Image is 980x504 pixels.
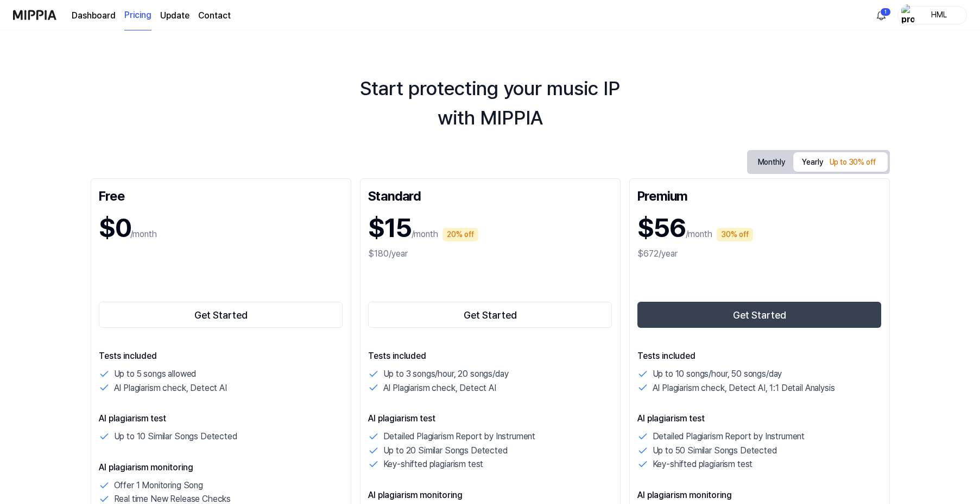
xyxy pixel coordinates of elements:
p: Offer 1 Monitoring Song [114,478,203,493]
p: Tests included [99,350,343,363]
img: profile [901,4,914,26]
div: $180/year [368,247,612,260]
p: AI Plagiarism check, Detect AI [383,381,496,395]
h1: $0 [99,208,130,247]
p: Up to 20 Similar Songs Detected [383,444,508,458]
button: Get Started [368,302,612,328]
div: HML [918,9,960,21]
button: Monthly [749,152,794,172]
button: profileHML [897,6,967,24]
img: 알림 [875,9,888,22]
p: /month [130,228,157,241]
div: 1 [880,8,891,16]
p: AI plagiarism test [368,412,612,425]
div: Premium [637,186,882,204]
div: 20% off [442,228,478,241]
p: Up to 10 Similar Songs Detected [114,430,237,444]
h1: $15 [368,208,412,247]
p: Detailed Plagiarism Report by Instrument [383,430,536,444]
a: Contact [198,9,231,22]
p: AI plagiarism test [637,412,882,425]
div: 30% off [717,228,753,241]
p: /month [686,228,712,241]
a: Dashboard [72,9,116,22]
a: Get Started [99,300,343,330]
a: Get Started [368,300,612,330]
p: Key-shifted plagiarism test [653,457,753,471]
a: Get Started [637,300,882,330]
div: Up to 30% off [826,154,879,171]
p: Up to 50 Similar Songs Detected [653,444,777,458]
button: Get Started [637,302,882,328]
p: Up to 10 songs/hour, 50 songs/day [653,367,782,381]
button: Yearly [793,152,887,172]
p: /month [412,228,438,241]
p: AI plagiarism monitoring [99,461,343,474]
p: Tests included [637,350,882,363]
h1: $56 [637,208,686,247]
p: Key-shifted plagiarism test [383,457,484,471]
button: Get Started [99,302,343,328]
p: Up to 5 songs allowed [114,367,197,381]
p: AI Plagiarism check, Detect AI, 1:1 Detail Analysis [653,381,835,395]
button: 알림1 [872,7,890,24]
a: Update [160,9,189,22]
div: $672/year [637,247,882,260]
p: AI plagiarism monitoring [368,489,612,502]
p: Up to 3 songs/hour, 20 songs/day [383,367,509,381]
p: AI plagiarism test [99,412,343,425]
a: Pricing [124,1,151,30]
p: AI plagiarism monitoring [637,489,882,502]
div: Free [99,186,343,204]
p: Detailed Plagiarism Report by Instrument [653,430,805,444]
p: Tests included [368,350,612,363]
p: AI Plagiarism check, Detect AI [114,381,227,395]
div: Standard [368,186,612,204]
